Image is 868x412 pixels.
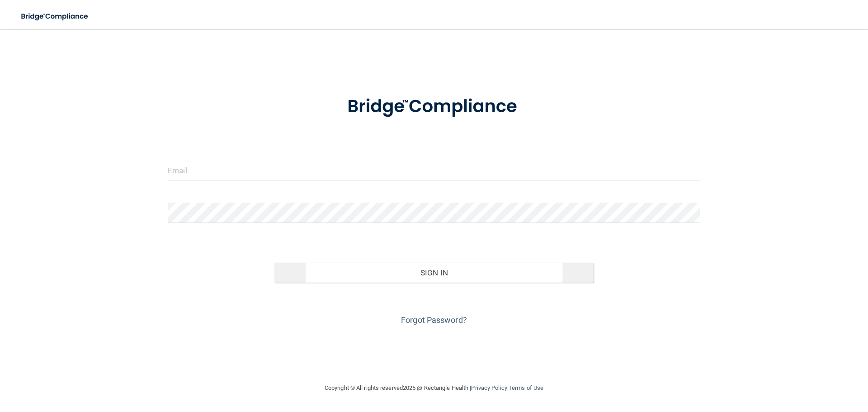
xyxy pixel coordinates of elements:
[401,315,467,325] a: Forgot Password?
[509,384,543,391] a: Terms of Use
[14,7,97,26] img: bridge_compliance_login_screen.278c3ca4.svg
[274,263,594,283] button: Sign In
[471,384,507,391] a: Privacy Policy
[329,83,539,130] img: bridge_compliance_login_screen.278c3ca4.svg
[269,374,599,403] div: Copyright © All rights reserved 2025 @ Rectangle Health | |
[168,160,700,180] input: Email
